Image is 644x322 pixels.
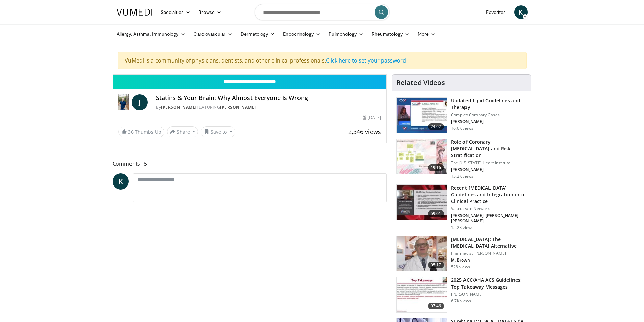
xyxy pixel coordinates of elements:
span: 24:02 [428,123,444,130]
button: Save to [201,126,235,137]
p: Complex Coronary Cases [451,112,527,118]
span: 07:46 [428,303,444,309]
a: 19:16 Role of Coronary [MEDICAL_DATA] and Risk Stratification The [US_STATE] Heart Institute [PER... [396,139,527,179]
img: Dr. Jordan Rennicke [118,94,129,110]
img: 369ac253-1227-4c00-b4e1-6e957fd240a8.150x105_q85_crop-smart_upscale.jpg [397,277,447,312]
a: 36 Thumbs Up [118,127,164,137]
a: Rheumatology [367,27,413,41]
span: Comments 5 [113,159,387,168]
span: 05:17 [428,262,444,268]
a: Dermatology [237,27,279,41]
a: J [132,94,148,110]
a: Cardiovascular [189,27,236,41]
button: Share [167,126,198,137]
h3: Updated Lipid Guidelines and Therapy [451,97,527,111]
img: ce9609b9-a9bf-4b08-84dd-8eeb8ab29fc6.150x105_q85_crop-smart_upscale.jpg [397,236,447,271]
div: By FEATURING [156,104,381,110]
div: [DATE] [363,115,381,121]
p: 6.7K views [451,298,471,304]
h4: Related Videos [396,79,445,87]
p: 15.2K views [451,225,473,230]
p: [PERSON_NAME] [451,292,527,297]
a: K [514,5,528,19]
a: Favorites [482,5,510,19]
p: Vasculearn Network [451,206,527,212]
img: 87825f19-cf4c-4b91-bba1-ce218758c6bb.150x105_q85_crop-smart_upscale.jpg [397,185,447,220]
img: VuMedi Logo [117,9,152,16]
a: 59:01 Recent [MEDICAL_DATA] Guidelines and Integration into Clinical Practice Vasculearn Network ... [396,184,527,230]
p: M. Brown [451,257,527,263]
h4: Statins & Your Brain: Why Almost Everyone Is Wrong [156,94,381,102]
a: Pulmonology [325,27,367,41]
a: 05:17 [MEDICAL_DATA]: The [MEDICAL_DATA] Alternative Pharmacist [PERSON_NAME] M. Brown 528 views [396,236,527,272]
img: 1efa8c99-7b8a-4ab5-a569-1c219ae7bd2c.150x105_q85_crop-smart_upscale.jpg [397,139,447,174]
p: Pharmacist [PERSON_NAME] [451,251,527,256]
p: [PERSON_NAME] [451,167,527,172]
a: 07:46 2025 ACC/AHA ACS Guidelines: Top Takeaway Messages [PERSON_NAME] 6.7K views [396,277,527,313]
p: [PERSON_NAME], [PERSON_NAME], [PERSON_NAME] [451,213,527,224]
p: 16.0K views [451,126,473,131]
input: Search topics, interventions [255,4,390,20]
a: More [413,27,439,41]
h3: [MEDICAL_DATA]: The [MEDICAL_DATA] Alternative [451,236,527,249]
p: 528 views [451,264,470,270]
a: Allergy, Asthma, Immunology [113,27,190,41]
a: 24:02 Updated Lipid Guidelines and Therapy Complex Coronary Cases [PERSON_NAME] 16.0K views [396,97,527,133]
a: [PERSON_NAME] [220,104,256,110]
div: VuMedi is a community of physicians, dentists, and other clinical professionals. [118,52,527,69]
a: K [113,173,129,190]
a: Endocrinology [279,27,325,41]
p: [PERSON_NAME] [451,119,527,124]
span: 19:16 [428,164,444,171]
h3: 2025 ACC/AHA ACS Guidelines: Top Takeaway Messages [451,277,527,290]
a: Click here to set your password [326,57,406,64]
span: 36 [128,129,134,135]
h3: Role of Coronary [MEDICAL_DATA] and Risk Stratification [451,139,527,159]
span: 2,346 views [348,128,381,136]
a: Browse [194,5,225,19]
h3: Recent [MEDICAL_DATA] Guidelines and Integration into Clinical Practice [451,184,527,205]
p: The [US_STATE] Heart Institute [451,160,527,166]
p: 15.2K views [451,174,473,179]
span: 59:01 [428,210,444,217]
a: [PERSON_NAME] [161,104,197,110]
a: Specialties [157,5,195,19]
img: 77f671eb-9394-4acc-bc78-a9f077f94e00.150x105_q85_crop-smart_upscale.jpg [397,98,447,133]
